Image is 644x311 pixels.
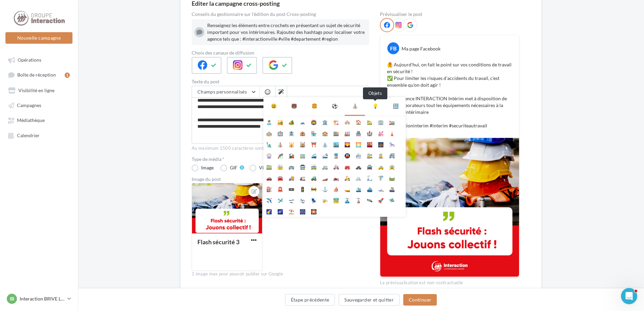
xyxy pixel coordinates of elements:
[330,183,342,194] li: ⛵
[263,172,275,183] li: 🚗
[386,161,398,172] li: 🚖
[375,172,386,183] li: 🚏
[621,288,637,304] iframe: Intercom live chat
[339,294,400,306] button: Sauvegarder et quitter
[230,165,237,170] div: GIF
[353,161,364,172] li: 🚓
[192,145,369,151] div: Au maximum 1500 caractères sont permis pour pouvoir publier sur Google
[5,32,72,44] button: Nouvelle campagne
[375,183,386,194] li: 🛥️
[10,295,14,302] span: IB
[312,103,317,109] div: 🍔
[319,116,330,127] li: 🏛️
[330,161,342,172] li: 🚑
[286,116,297,127] li: 🏕️
[403,294,437,306] button: Continuer
[342,116,353,127] li: 🏘️
[197,238,239,246] div: Flash sécurité 3
[364,116,375,127] li: 🏡
[275,206,286,217] li: 🌌
[286,172,297,183] li: 🚚
[342,139,353,150] li: 🌄
[353,139,364,150] li: 🌅
[308,116,319,127] li: 🏟️
[319,161,330,172] li: 🚐
[387,61,512,129] p: 🦺 Aujourd'hui, on fait le point sur vos conditions de travail en sécurité ! ✅ Pour limiter les ri...
[259,165,272,170] div: Vidéo
[192,0,280,6] div: Editer la campagne cross-posting
[286,127,297,139] li: 🏦
[286,194,297,206] li: 🛫
[207,22,366,42] div: Renseignez les éléments entre crochets en présentant un sujet de sécurité important pour vos inté...
[192,12,369,17] div: Conseils du gestionnaire sur l'édition du post Cross-posting
[192,79,369,84] label: Texte du post
[263,150,275,161] li: 🎡
[5,292,72,305] a: IB Interaction BRIVE LA GAILLARDE
[263,161,275,172] li: 🚞
[275,183,286,194] li: 🚨
[20,295,65,302] p: Interaction BRIVE LA GAILLARDE
[330,172,342,183] li: 🏍️
[192,136,369,144] label: 388/1500
[263,206,275,217] li: 🌠
[375,194,386,206] li: 🚀
[275,139,286,150] li: ⛪
[393,103,399,109] div: 🔣
[386,172,398,183] li: 🛤️
[353,116,364,127] li: 🏠
[192,271,369,277] div: 1 image max pour pouvoir publier sur Google
[17,132,40,138] span: Calendrier
[291,103,297,109] div: 🐻
[308,172,319,183] li: 🚜
[330,127,342,139] li: 🏬
[375,161,386,172] li: 🚕
[17,118,45,123] span: Médiathèque
[372,103,378,109] div: 💡
[319,150,330,161] li: 🚅
[386,183,398,194] li: 🚢
[275,127,286,139] li: 🏥
[319,194,330,206] li: 🚁
[375,150,386,161] li: 🚊
[18,57,41,63] span: Opérations
[297,183,308,194] li: 🚦
[297,161,308,172] li: 🚍
[308,150,319,161] li: 🚄
[364,161,375,172] li: 🚔
[18,87,55,93] span: Visibilité en ligne
[263,127,275,139] li: 🏤
[342,150,353,161] li: 🚇
[363,87,387,99] div: Objets
[192,177,369,182] div: Image du post
[353,127,364,139] li: 🏯
[375,116,386,127] li: 🏢
[380,12,519,17] div: Prévisualiser le post
[375,127,386,139] li: 💒
[330,194,342,206] li: 🚟
[364,194,375,206] li: 🛰️
[4,54,74,66] a: Opérations
[263,194,275,206] li: ✈️
[330,139,342,150] li: 🏙️
[263,116,275,127] li: 🏝️
[308,127,319,139] li: 🏪
[386,194,398,206] li: 🛸
[319,139,330,150] li: ⛲
[353,150,364,161] li: 🚈
[330,116,342,127] li: 🏗️
[342,172,353,183] li: 🛵
[386,127,398,139] li: 🗼
[353,183,364,194] li: 🛳️
[308,194,319,206] li: 💺
[308,206,319,217] li: 🎇
[342,127,353,139] li: 🏭
[4,114,74,126] a: Médiathèque
[4,99,74,111] a: Campagnes
[297,127,308,139] li: 🏨
[386,150,398,161] li: 🚝
[352,103,358,109] div: ⛪
[286,150,297,161] li: 🚂
[342,194,353,206] li: 🚠
[65,72,70,78] div: 1
[387,42,399,54] div: FB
